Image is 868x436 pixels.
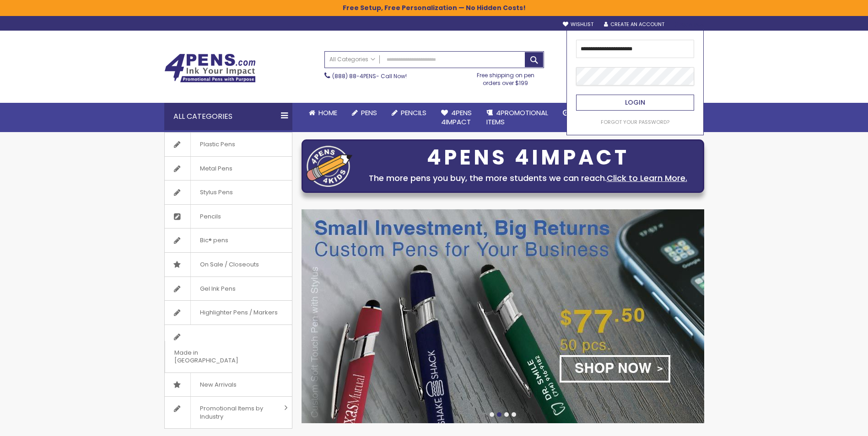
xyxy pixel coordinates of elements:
[165,229,292,252] a: Bic® pens
[190,133,244,156] span: Plastic Pens
[357,148,699,167] div: 4PENS 4IMPACT
[604,21,664,28] a: Create an Account
[165,373,292,397] a: New Arrivals
[607,172,687,184] a: Click to Learn More.
[318,108,337,117] span: Home
[479,103,555,133] a: 4PROMOTIONALITEMS
[190,253,268,276] span: On Sale / Closeouts
[384,103,434,123] a: Pencils
[165,277,292,301] a: Gel Ink Pens
[190,205,230,229] span: Pencils
[165,301,292,324] a: Highlighter Pens / Markers
[165,133,292,156] a: Plastic Pens
[467,68,544,86] div: Free shipping on pen orders over $199
[332,72,376,80] a: (888) 88-4PENS
[601,119,669,126] a: Forgot Your Password?
[625,98,645,107] span: Login
[165,205,292,229] a: Pencils
[190,181,242,204] span: Stylus Pens
[401,108,426,117] span: Pencils
[555,103,597,123] a: Rush
[165,397,292,428] a: Promotional Items by Industry
[190,373,246,397] span: New Arrivals
[190,397,281,428] span: Promotional Items by Industry
[357,172,699,185] div: The more pens you buy, the more students we can reach.
[345,103,384,123] a: Pens
[165,157,292,181] a: Metal Pens
[190,229,237,252] span: Bic® pens
[674,21,704,28] div: Sign In
[302,209,704,423] img: /custom-soft-touch-pen-metal-barrel.html
[576,95,694,111] button: Login
[486,108,548,127] span: 4PROMOTIONAL ITEMS
[165,325,292,372] a: Made in [GEOGRAPHIC_DATA]
[302,103,345,123] a: Home
[164,103,292,130] div: All Categories
[361,108,377,117] span: Pens
[307,145,352,187] img: four_pen_logo.png
[165,341,269,372] span: Made in [GEOGRAPHIC_DATA]
[190,301,287,324] span: Highlighter Pens / Markers
[165,253,292,276] a: On Sale / Closeouts
[165,181,292,204] a: Stylus Pens
[563,21,593,28] a: Wishlist
[601,118,669,126] span: Forgot Your Password?
[190,277,245,301] span: Gel Ink Pens
[164,53,256,83] img: 4Pens Custom Pens and Promotional Products
[190,157,242,181] span: Metal Pens
[329,56,375,63] span: All Categories
[441,108,472,127] span: 4Pens 4impact
[434,103,479,133] a: 4Pens4impact
[325,52,380,67] a: All Categories
[332,72,407,80] span: - Call Now!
